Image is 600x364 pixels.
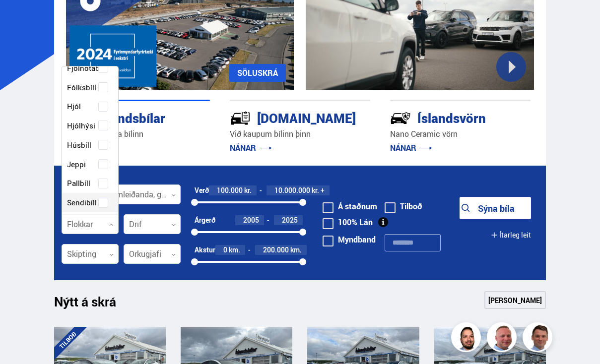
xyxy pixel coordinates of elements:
[195,216,215,224] div: Árgerð
[195,186,209,194] div: Verð
[230,109,335,126] div: [DOMAIN_NAME]
[67,176,90,190] span: Pallbíll
[229,64,286,82] a: SÖLUSKRÁ
[312,186,319,194] span: kr.
[460,197,531,219] button: Sýna bíla
[230,128,370,140] p: Við kaupum bílinn þinn
[491,224,531,246] button: Ítarleg leit
[217,185,243,195] span: 100.000
[230,142,272,153] a: NÁNAR
[390,108,411,128] img: -Svtn6bYgwAsiwNX.svg
[263,245,289,254] span: 200.000
[67,61,106,75] span: Fjölnotabíll
[243,215,259,225] span: 2005
[54,294,133,315] h1: Nýtt á skrá
[321,186,325,194] span: +
[69,109,175,126] div: Íslandsbílar
[244,186,252,194] span: kr.
[290,246,302,254] span: km.
[230,108,251,128] img: tr5P-W3DuiFaO7aO.svg
[323,202,377,210] label: Á staðnum
[484,291,546,309] a: [PERSON_NAME]
[282,215,298,225] span: 2025
[524,324,554,354] img: FbJEzSuNWCJXmdc-.webp
[390,109,495,126] div: Íslandsvörn
[488,324,518,354] img: siFngHWaQ9KaOqBr.png
[385,202,422,210] label: Tilboð
[223,245,227,254] span: 0
[323,236,376,243] label: Myndband
[69,128,210,140] p: Selja eða finna bílinn
[67,138,91,152] span: Húsbíll
[195,246,215,254] div: Akstur
[229,246,240,254] span: km.
[67,119,95,133] span: Hjólhýsi
[8,4,38,34] button: Open LiveChat chat widget
[67,195,97,210] span: Sendibíll
[390,142,432,153] a: NÁNAR
[390,128,531,140] p: Nano Ceramic vörn
[67,157,86,172] span: Jeppi
[453,324,482,354] img: nhp88E3Fdnt1Opn2.png
[67,80,96,95] span: Fólksbíll
[67,99,81,114] span: Hjól
[274,185,310,195] span: 10.000.000
[323,218,373,226] label: 100% Lán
